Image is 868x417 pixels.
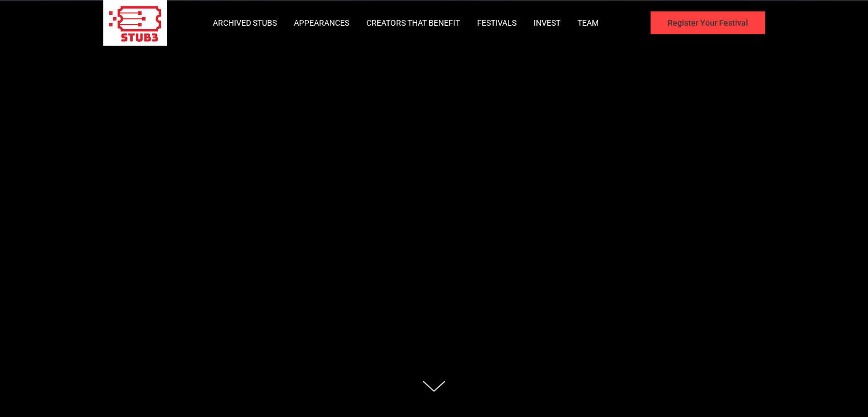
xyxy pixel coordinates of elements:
a: Invest [534,18,560,27]
a: Festivals [477,18,516,27]
a: Creators that Benefit [366,18,460,27]
a: Appearances [294,18,349,27]
a: Register Your Festival [651,11,765,34]
a: Team [578,18,599,27]
a: Archived Stubs [213,18,277,27]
